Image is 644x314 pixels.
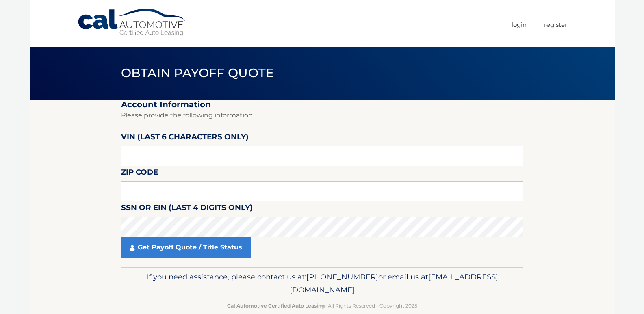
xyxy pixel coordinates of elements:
strong: Cal Automotive Certified Auto Leasing [227,303,325,309]
a: Get Payoff Quote / Title Status [121,237,251,258]
label: Zip Code [121,166,158,181]
h2: Account Information [121,100,523,110]
label: SSN or EIN (last 4 digits only) [121,201,253,217]
p: Please provide the following information. [121,110,523,121]
a: Login [512,18,527,31]
label: VIN (last 6 characters only) [121,131,249,146]
p: If you need assistance, please contact us at: or email us at [126,271,518,297]
p: - All Rights Reserved - Copyright 2025 [126,301,518,310]
a: Register [544,18,567,31]
span: Obtain Payoff Quote [121,65,274,80]
span: [PHONE_NUMBER] [306,272,378,282]
a: Cal Automotive [77,8,187,37]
